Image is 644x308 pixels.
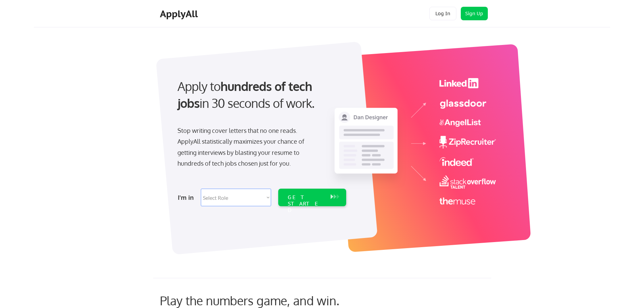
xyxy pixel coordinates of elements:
[461,7,488,20] button: Sign Up
[160,8,200,20] div: ApplyAll
[429,7,456,20] button: Log In
[177,78,315,111] strong: hundreds of tech jobs
[288,194,324,214] div: GET STARTED
[178,192,197,203] div: I'm in
[177,125,316,169] div: Stop writing cover letters that no one reads. ApplyAll statistically maximizes your chance of get...
[160,293,369,308] div: Play the numbers game, and win.
[177,78,343,112] div: Apply to in 30 seconds of work.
